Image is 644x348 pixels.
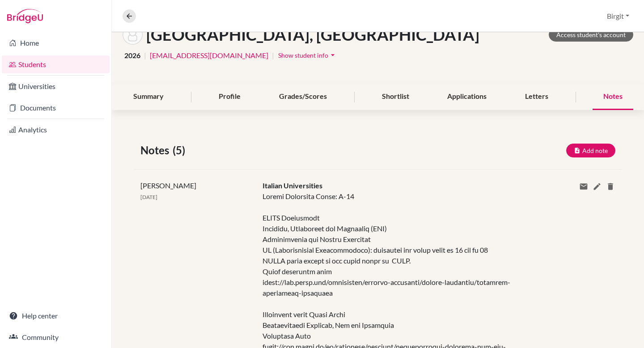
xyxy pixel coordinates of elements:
div: Notes [593,84,633,110]
a: Access student's account [549,28,633,42]
a: Help center [2,307,110,325]
img: Bridge-U [7,9,43,23]
a: [EMAIL_ADDRESS][DOMAIN_NAME] [150,50,268,61]
a: Universities [2,77,110,95]
span: Show student info [278,51,328,59]
h1: [GEOGRAPHIC_DATA], [GEOGRAPHIC_DATA] [146,25,479,44]
div: Summary [123,84,174,110]
button: Add note [566,144,615,157]
div: Letters [514,84,559,110]
span: [PERSON_NAME] [140,181,196,190]
span: | [272,50,274,61]
span: (5) [173,142,189,158]
a: Home [2,34,110,52]
div: Profile [208,84,251,110]
span: Italian Universities [263,181,322,190]
a: Documents [2,99,110,117]
div: Grades/Scores [268,84,338,110]
span: [DATE] [140,194,157,200]
img: Carolina Ferrara's avatar [123,25,143,45]
span: 2026 [124,50,140,61]
div: Applications [436,84,497,110]
span: | [144,50,146,61]
button: Birgit [603,8,633,25]
a: Community [2,328,110,346]
a: Analytics [2,121,110,139]
button: Show student infoarrow_drop_down [278,48,338,62]
i: arrow_drop_down [328,51,337,59]
div: Shortlist [371,84,420,110]
span: Notes [140,142,173,158]
a: Students [2,55,110,73]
